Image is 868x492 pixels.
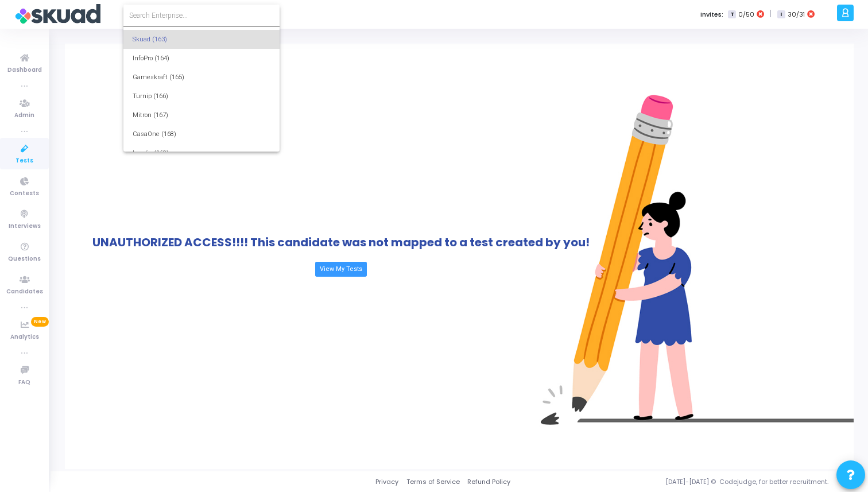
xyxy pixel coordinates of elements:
span: CasaOne (168) [133,125,270,144]
input: Search Enterprise... [129,10,274,21]
span: Turnip (166) [133,87,270,106]
span: InfoPro (164) [133,49,270,68]
span: Mitron (167) [133,106,270,125]
span: Gameskraft (165) [133,68,270,87]
span: Skuad (163) [133,30,270,49]
span: Loyalie (169) [133,144,270,162]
